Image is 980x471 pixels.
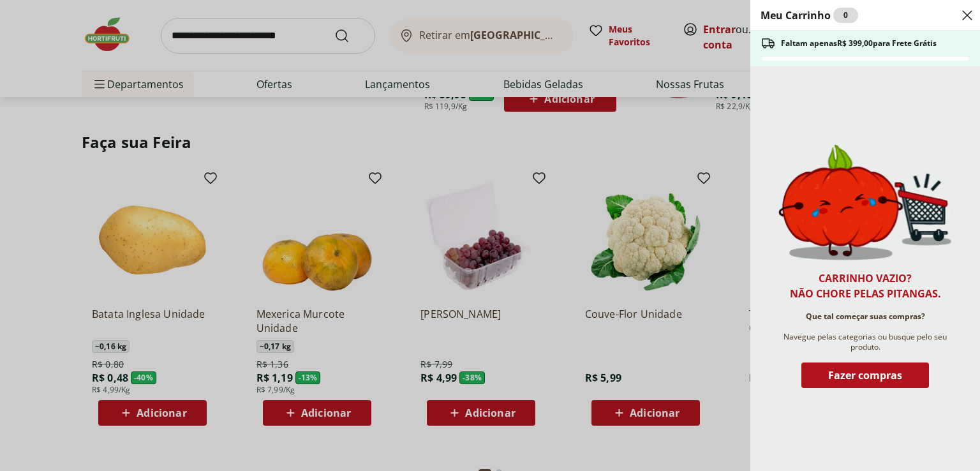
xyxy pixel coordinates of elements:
span: Que tal começar suas compras? [806,311,925,322]
h2: Carrinho vazio? Não chore pelas pitangas. [790,271,941,301]
div: 0 [833,8,858,23]
span: Fazer compras [828,370,902,380]
h2: Meu Carrinho [761,8,858,23]
span: Navegue pelas categorias ou busque pelo seu produto. [778,332,952,352]
img: Carrinho vazio [778,144,952,260]
span: Faltam apenas R$ 399,00 para Frete Grátis [781,38,937,49]
button: Fazer compras [801,363,929,393]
